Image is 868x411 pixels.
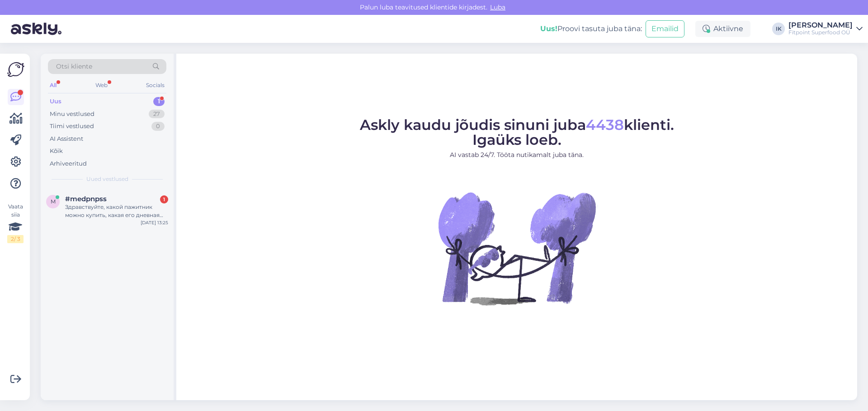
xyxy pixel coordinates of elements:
[160,195,168,203] div: 1
[695,21,750,37] div: Aktiivne
[788,22,863,36] a: [PERSON_NAME]Fitpoint Superfood OÜ
[50,134,83,143] div: AI Assistent
[7,235,24,243] div: 2 / 3
[50,97,61,106] div: Uus
[141,219,168,226] div: [DATE] 13:25
[65,203,168,219] div: Здравствуйте, какой пажитник можно купить, какая его дневная доза?
[144,79,166,91] div: Socials
[772,23,785,35] div: IK
[86,175,128,183] span: Uued vestlused
[94,79,109,91] div: Web
[151,122,165,131] div: 0
[788,29,853,36] div: Fitpoint Superfood OÜ
[487,3,508,11] span: Luba
[540,23,642,34] div: Proovi tasuta juba täna:
[50,110,94,119] div: Minu vestlused
[48,79,58,91] div: All
[540,24,557,33] b: Uus!
[50,122,94,131] div: Tiimi vestlused
[65,195,107,203] span: #medpnpss
[7,61,24,78] img: Askly Logo
[646,20,684,37] button: Emailid
[153,97,165,106] div: 1
[50,147,63,156] div: Kõik
[788,22,853,29] div: [PERSON_NAME]
[51,198,56,205] span: m
[586,116,624,134] span: 4438
[435,167,598,329] img: No Chat active
[149,110,165,119] div: 27
[360,116,674,148] span: Askly kaudu jõudis sinuni juba klienti. Igaüks loeb.
[7,203,24,243] div: Vaata siia
[56,62,92,71] span: Otsi kliente
[360,150,674,160] p: AI vastab 24/7. Tööta nutikamalt juba täna.
[50,159,87,168] div: Arhiveeritud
